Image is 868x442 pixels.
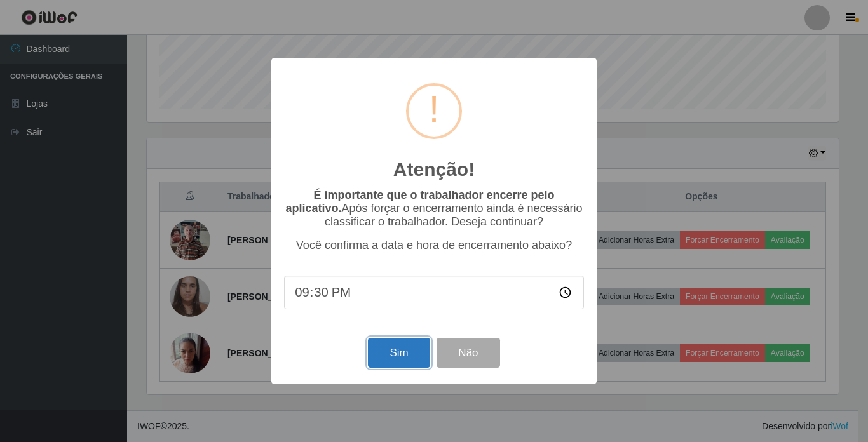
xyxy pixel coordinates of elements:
[393,158,475,181] h2: Atenção!
[368,338,430,368] button: Sim
[285,189,554,215] b: É importante que o trabalhador encerre pelo aplicativo.
[284,189,584,229] p: Após forçar o encerramento ainda é necessário classificar o trabalhador. Deseja continuar?
[284,239,584,252] p: Você confirma a data e hora de encerramento abaixo?
[437,338,499,368] button: Não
